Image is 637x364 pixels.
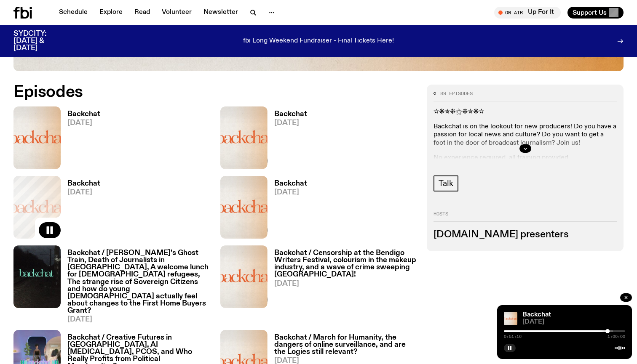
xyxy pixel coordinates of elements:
[67,250,210,314] h3: Backchat / [PERSON_NAME]'s Ghost Train, Death of Journalists in [GEOGRAPHIC_DATA], A welcome lunc...
[434,175,458,191] a: Talk
[274,334,417,356] h3: Backchat / March for Humanity, the dangers of online surveillance, and are the Logies still relev...
[522,311,551,318] a: Backchat
[268,250,417,323] a: Backchat / Censorship at the Bendigo Writers Festival, colourism in the makeup industry, and a wa...
[440,91,473,96] span: 89 episodes
[439,179,453,188] span: Talk
[274,280,417,287] span: [DATE]
[129,7,155,19] a: Read
[274,250,417,278] h3: Backchat / Censorship at the Bendigo Writers Festival, colourism in the makeup industry, and a wa...
[522,319,625,325] span: [DATE]
[268,180,307,239] a: Backchat[DATE]
[434,230,617,239] h3: [DOMAIN_NAME] presenters
[13,30,67,52] h3: SYDCITY: [DATE] & [DATE]
[198,7,243,19] a: Newsletter
[13,85,417,100] h2: Episodes
[608,335,625,339] span: 1:00:00
[504,335,522,339] span: 0:51:16
[67,189,100,196] span: [DATE]
[567,7,624,19] button: Support Us
[243,37,394,45] p: fbi Long Weekend Fundraiser - Final Tickets Here!
[67,120,100,127] span: [DATE]
[434,212,617,222] h2: Hosts
[67,111,100,118] h3: Backchat
[573,9,607,16] span: Support Us
[61,180,100,239] a: Backchat[DATE]
[67,180,100,187] h3: Backchat
[268,111,307,169] a: Backchat[DATE]
[274,189,307,196] span: [DATE]
[157,7,197,19] a: Volunteer
[54,7,93,19] a: Schedule
[434,123,617,147] p: Backchat is on the lookout for new producers! Do you have a passion for local news and culture? D...
[494,7,561,19] button: On AirUp For It
[61,250,210,323] a: Backchat / [PERSON_NAME]'s Ghost Train, Death of Journalists in [GEOGRAPHIC_DATA], A welcome lunc...
[67,316,210,323] span: [DATE]
[274,120,307,127] span: [DATE]
[61,111,100,169] a: Backchat[DATE]
[434,108,617,116] p: ✫❋✯❉⚝❉✯❋✫
[274,180,307,187] h3: Backchat
[274,111,307,118] h3: Backchat
[94,7,128,19] a: Explore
